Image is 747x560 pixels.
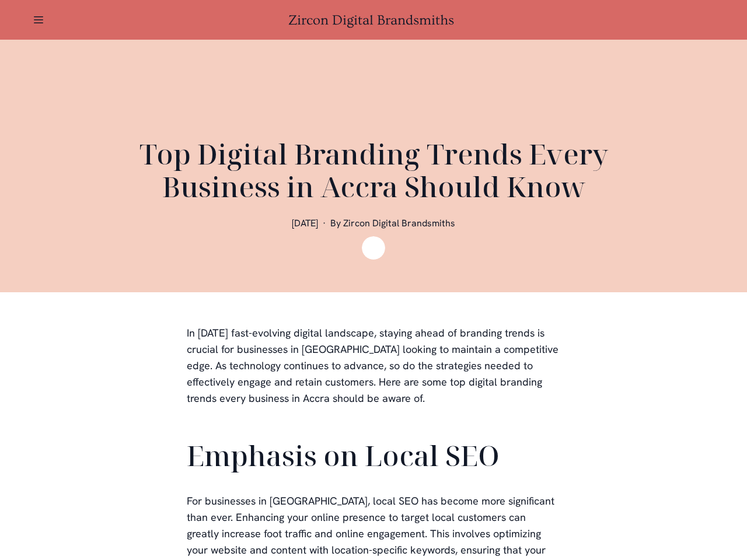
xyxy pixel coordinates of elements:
[323,217,326,229] span: ·
[292,217,318,229] span: [DATE]
[288,12,459,28] a: Zircon Digital Brandsmiths
[187,423,560,477] h2: Emphasis on Local SEO
[93,138,654,203] h1: Top Digital Branding Trends Every Business in Accra Should Know
[330,217,455,229] span: By Zircon Digital Brandsmiths
[187,325,560,407] p: In [DATE] fast-evolving digital landscape, staying ahead of branding trends is crucial for busine...
[362,236,385,260] img: Zircon Digital Brandsmiths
